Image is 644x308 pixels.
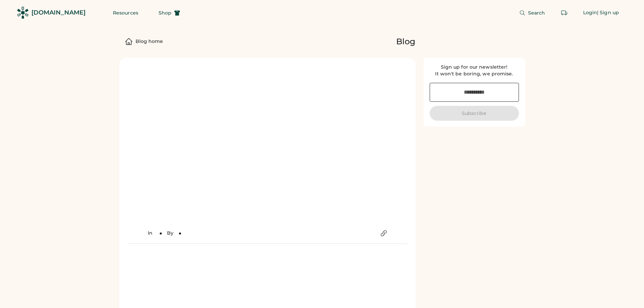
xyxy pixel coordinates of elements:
[136,35,163,48] a: Blog home
[148,230,154,237] div: In
[31,8,86,17] div: [DOMAIN_NAME]
[583,9,597,16] div: Login
[597,9,619,16] div: | Sign up
[167,230,174,237] div: By
[557,6,571,20] button: Retrieve an order
[105,6,146,20] button: Resources
[150,6,188,20] button: Shop
[430,106,519,121] button: Subscribe
[127,66,407,223] img: yH5BAEAAAAALAAAAAABAAEAAAIBRAA7
[396,36,415,47] div: Blog
[159,10,171,15] span: Shop
[511,6,553,20] button: Search
[528,10,545,15] span: Search
[136,38,163,45] div: Blog home
[430,64,519,77] div: Sign up for our newsletter! It won't be boring, we promise.
[17,7,29,19] img: Rendered Logo - Screens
